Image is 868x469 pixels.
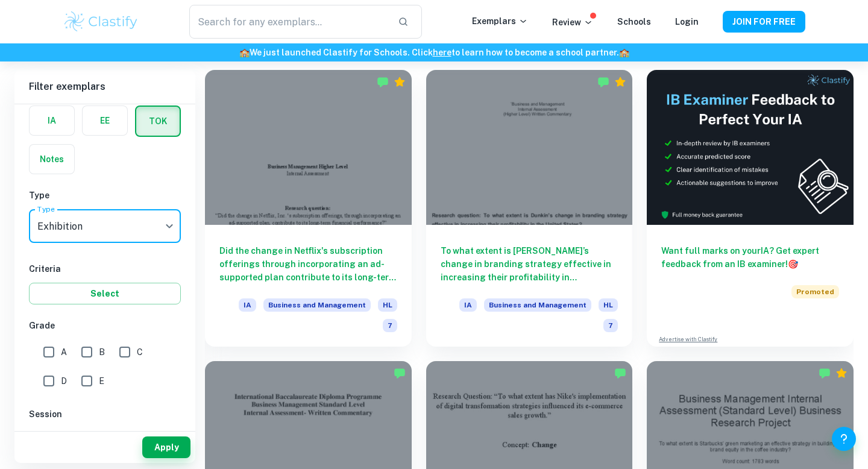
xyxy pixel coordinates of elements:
[219,244,397,284] h6: Did the change in Netflix's subscription offerings through incorporating an ad-supported plan con...
[99,345,105,359] span: B
[647,70,854,225] img: Thumbnail
[263,298,371,312] span: Business and Management
[599,298,618,312] span: HL
[189,5,388,39] input: Search for any exemplars...
[29,408,181,421] h6: Session
[659,335,717,344] a: Advertise with Clastify
[61,345,67,359] span: A
[426,70,633,347] a: To what extent is [PERSON_NAME]’s change in branding strategy effective in increasing their profi...
[723,11,805,33] button: JOIN FOR FREE
[29,283,181,304] button: Select
[37,204,55,214] label: Type
[29,319,181,332] h6: Grade
[552,16,593,29] p: Review
[99,374,104,388] span: E
[661,244,839,271] h6: Want full marks on your IA ? Get expert feedback from an IB examiner!
[788,259,798,269] span: 🎯
[61,374,67,388] span: D
[30,145,74,174] button: Notes
[383,319,397,332] span: 7
[29,189,181,202] h6: Type
[614,76,626,88] div: Premium
[142,436,190,458] button: Apply
[377,76,389,88] img: Marked
[378,298,397,312] span: HL
[83,106,127,135] button: EE
[136,107,180,136] button: TOK
[239,48,250,57] span: 🏫
[484,298,591,312] span: Business and Management
[791,285,839,298] span: Promoted
[394,367,406,379] img: Marked
[819,367,831,379] img: Marked
[14,70,195,104] h6: Filter exemplars
[239,298,256,312] span: IA
[619,48,629,57] span: 🏫
[394,76,406,88] div: Premium
[29,209,181,243] div: Exhibition
[675,17,699,27] a: Login
[459,298,477,312] span: IA
[29,262,181,275] h6: Criteria
[617,17,651,27] a: Schools
[614,367,626,379] img: Marked
[205,70,412,347] a: Did the change in Netflix's subscription offerings through incorporating an ad-supported plan con...
[597,76,609,88] img: Marked
[647,70,854,347] a: Want full marks on yourIA? Get expert feedback from an IB examiner!PromotedAdvertise with Clastify
[472,14,528,28] p: Exemplars
[603,319,618,332] span: 7
[433,48,451,57] a: here
[137,345,143,359] span: C
[832,427,856,451] button: Help and Feedback
[835,367,848,379] div: Premium
[441,244,618,284] h6: To what extent is [PERSON_NAME]’s change in branding strategy effective in increasing their profi...
[30,106,74,135] button: IA
[2,46,866,59] h6: We just launched Clastify for Schools. Click to learn how to become a school partner.
[63,10,139,34] img: Clastify logo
